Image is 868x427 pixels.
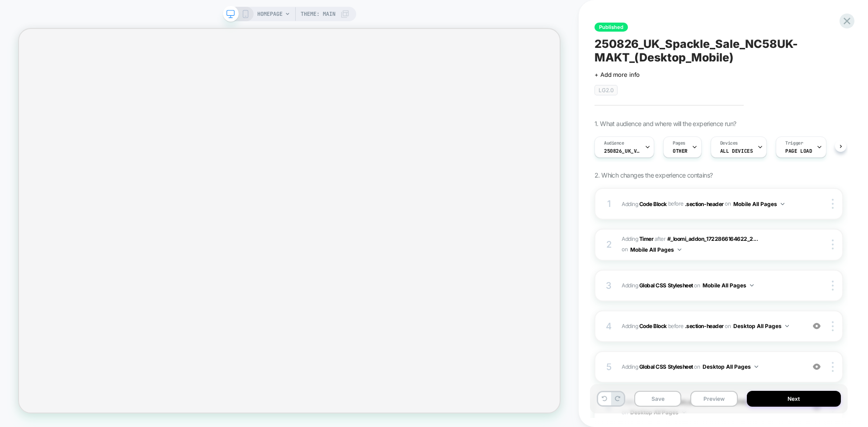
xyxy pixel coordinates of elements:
[750,284,754,286] img: down arrow
[594,37,843,64] span: 250826_UK_Spackle_Sale_NC58UK-MAKT_(Desktop_Mobile)
[832,239,834,249] img: close
[622,244,627,254] span: on
[733,198,784,210] button: Mobile All Pages
[690,391,737,407] button: Preview
[639,282,693,289] b: Global CSS Stylesheet
[813,363,821,371] img: crossed eye
[622,323,667,329] span: Adding
[667,235,758,242] span: #_loomi_addon_1722866164622_2...
[604,236,613,253] div: 2
[755,366,758,368] img: down arrow
[685,200,724,207] span: .section-header
[594,71,640,78] span: + Add more info
[673,148,688,154] span: OTHER
[703,361,758,372] button: Desktop All Pages
[813,322,821,330] img: crossed eye
[639,235,654,242] b: Timer
[622,361,800,372] span: Adding
[668,323,684,329] span: BEFORE
[781,203,784,205] img: down arrow
[720,148,753,154] span: ALL DEVICES
[785,148,812,154] span: Page Load
[673,140,685,146] span: Pages
[622,200,667,207] span: Adding
[785,140,803,146] span: Trigger
[594,85,618,95] span: LG2.0
[604,318,613,334] div: 4
[832,281,834,291] img: close
[594,120,736,127] span: 1. What audience and where will the experience run?
[639,323,667,329] b: Code Block
[832,362,834,372] img: close
[720,140,738,146] span: Devices
[301,7,335,21] span: Theme: MAIN
[725,199,731,209] span: on
[747,391,841,407] button: Next
[639,363,693,370] b: Global CSS Stylesheet
[668,200,684,207] span: BEFORE
[694,281,700,291] span: on
[622,280,800,291] span: Adding
[604,140,624,146] span: Audience
[685,323,724,329] span: .section-header
[622,235,653,242] span: Adding
[655,235,666,242] span: AFTER
[604,359,613,375] div: 5
[604,277,613,294] div: 3
[639,200,667,207] b: Code Block
[257,7,283,21] span: HOMEPAGE
[703,280,754,291] button: Mobile All Pages
[785,325,789,327] img: down arrow
[832,321,834,331] img: close
[594,23,628,32] span: Published
[634,391,681,407] button: Save
[604,196,613,212] div: 1
[604,148,640,154] span: 250826_UK_VisitBanner_NC58UK-MAKT
[725,321,731,331] span: on
[832,199,834,209] img: close
[630,244,681,255] button: Mobile All Pages
[694,362,700,372] span: on
[733,320,789,332] button: Desktop All Pages
[678,249,681,251] img: down arrow
[594,171,712,179] span: 2. Which changes the experience contains?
